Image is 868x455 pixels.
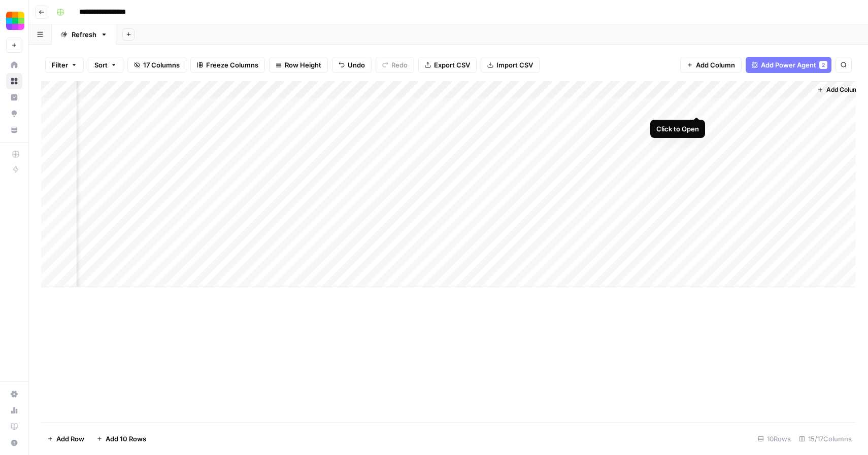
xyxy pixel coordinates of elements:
[746,57,831,73] button: Add Power Agent2
[822,61,825,69] span: 2
[696,60,735,70] span: Add Column
[90,431,152,447] button: Add 10 Rows
[6,106,22,122] a: Opportunities
[206,60,258,70] span: Freeze Columns
[826,85,862,94] span: Add Column
[819,61,827,69] div: 2
[6,386,22,402] a: Settings
[6,12,24,30] img: Smallpdf Logo
[269,57,328,73] button: Row Height
[41,431,90,447] button: Add Row
[761,60,816,70] span: Add Power Agent
[52,60,68,70] span: Filter
[6,8,22,33] button: Workspace: Smallpdf
[6,418,22,435] a: Learning Hub
[6,122,22,138] a: Your Data
[496,60,533,70] span: Import CSV
[6,435,22,451] button: Help + Support
[88,57,123,73] button: Sort
[143,60,180,70] span: 17 Columns
[680,57,742,73] button: Add Column
[52,24,116,45] a: Refresh
[481,57,540,73] button: Import CSV
[656,124,699,134] div: Click to Open
[418,57,477,73] button: Export CSV
[285,60,321,70] span: Row Height
[6,73,22,89] a: Browse
[348,60,365,70] span: Undo
[6,57,22,73] a: Home
[434,60,470,70] span: Export CSV
[813,83,866,96] button: Add Column
[6,89,22,106] a: Insights
[795,431,856,447] div: 15/17 Columns
[376,57,414,73] button: Redo
[72,29,96,40] div: Refresh
[754,431,795,447] div: 10 Rows
[332,57,372,73] button: Undo
[106,434,146,444] span: Add 10 Rows
[391,60,408,70] span: Redo
[190,57,265,73] button: Freeze Columns
[127,57,186,73] button: 17 Columns
[45,57,84,73] button: Filter
[6,402,22,418] a: Usage
[94,60,108,70] span: Sort
[56,434,84,444] span: Add Row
